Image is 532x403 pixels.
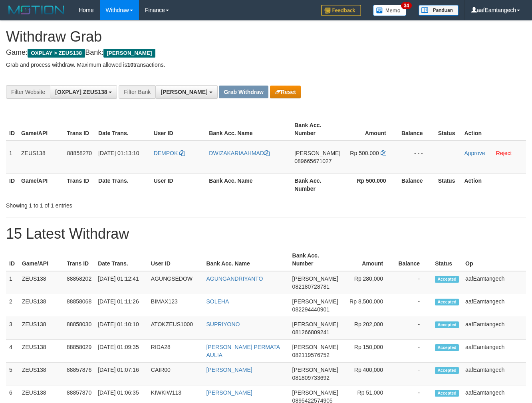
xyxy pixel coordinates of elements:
[95,173,151,196] th: Date Trans.
[435,173,461,196] th: Status
[321,5,361,16] img: Feedback.jpg
[206,298,229,305] a: SOLEHA
[395,294,432,317] td: -
[6,248,19,271] th: ID
[401,2,412,9] span: 34
[6,85,50,99] div: Filter Website
[19,248,64,271] th: Game/API
[292,283,330,290] span: Copy 082180728781 to clipboard
[18,118,64,141] th: Game/API
[155,85,217,99] button: [PERSON_NAME]
[148,340,203,363] td: RIDA28
[206,275,263,282] a: AGUNGANDRIYANTO
[98,150,139,156] span: [DATE] 01:13:10
[461,118,526,141] th: Action
[291,173,343,196] th: Bank Acc. Number
[206,344,280,358] a: [PERSON_NAME] PERMATA AULIA
[395,317,432,340] td: -
[6,118,18,141] th: ID
[462,294,526,317] td: aafEamtangech
[206,118,291,141] th: Bank Acc. Name
[292,367,338,373] span: [PERSON_NAME]
[64,340,95,363] td: 88858029
[6,340,19,363] td: 4
[127,62,133,68] strong: 10
[292,321,338,327] span: [PERSON_NAME]
[18,141,64,174] td: ZEUS138
[435,118,461,141] th: Status
[6,29,526,45] h1: Withdraw Grab
[151,118,206,141] th: User ID
[206,389,252,396] a: [PERSON_NAME]
[291,118,343,141] th: Bank Acc. Number
[6,141,18,174] td: 1
[292,275,338,282] span: [PERSON_NAME]
[55,89,107,95] span: [OXPLAY] ZEUS138
[154,150,185,156] a: DEMPOK
[219,86,268,98] button: Grab Withdraw
[19,294,64,317] td: ZEUS138
[64,294,95,317] td: 88858068
[103,49,155,58] span: [PERSON_NAME]
[6,61,526,69] p: Grab and process withdraw. Maximum allowed is transactions.
[6,317,19,340] td: 3
[206,367,252,373] a: [PERSON_NAME]
[148,248,203,271] th: User ID
[292,306,330,313] span: Copy 082294440901 to clipboard
[294,158,332,164] span: Copy 089665671027 to clipboard
[398,141,435,174] td: - - -
[95,271,148,294] td: [DATE] 01:12:41
[18,173,64,196] th: Game/API
[95,118,151,141] th: Date Trans.
[289,248,341,271] th: Bank Acc. Number
[19,340,64,363] td: ZEUS138
[64,317,95,340] td: 88858030
[19,317,64,340] td: ZEUS138
[341,294,395,317] td: Rp 8,500,000
[398,173,435,196] th: Balance
[28,49,85,58] span: OXPLAY > ZEUS138
[50,85,117,99] button: [OXPLAY] ZEUS138
[64,271,95,294] td: 88858202
[435,344,459,351] span: Accepted
[95,317,148,340] td: [DATE] 01:10:10
[294,150,340,156] span: [PERSON_NAME]
[292,352,330,358] span: Copy 082119576752 to clipboard
[270,86,301,98] button: Reset
[151,173,206,196] th: User ID
[206,321,240,327] a: SUPRIYONO
[341,340,395,363] td: Rp 150,000
[343,118,398,141] th: Amount
[381,150,386,156] a: Copy 500000 to clipboard
[64,118,95,141] th: Trans ID
[6,271,19,294] td: 1
[435,390,459,397] span: Accepted
[95,248,148,271] th: Date Trans.
[435,299,459,305] span: Accepted
[148,363,203,385] td: CAIR00
[203,248,289,271] th: Bank Acc. Name
[292,329,330,335] span: Copy 081266809241 to clipboard
[64,173,95,196] th: Trans ID
[462,363,526,385] td: aafEamtangech
[435,321,459,328] span: Accepted
[6,173,18,196] th: ID
[395,340,432,363] td: -
[341,271,395,294] td: Rp 280,000
[154,150,178,156] span: DEMPOK
[19,363,64,385] td: ZEUS138
[341,317,395,340] td: Rp 202,000
[292,375,330,381] span: Copy 081809733692 to clipboard
[119,85,155,99] div: Filter Bank
[148,317,203,340] td: ATOKZEUS1000
[432,248,462,271] th: Status
[6,198,216,209] div: Showing 1 to 1 of 1 entries
[462,317,526,340] td: aafEamtangech
[341,248,395,271] th: Amount
[161,89,207,95] span: [PERSON_NAME]
[462,340,526,363] td: aafEamtangech
[395,363,432,385] td: -
[292,344,338,350] span: [PERSON_NAME]
[343,173,398,196] th: Rp 500.000
[148,271,203,294] td: AGUNGSEDOW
